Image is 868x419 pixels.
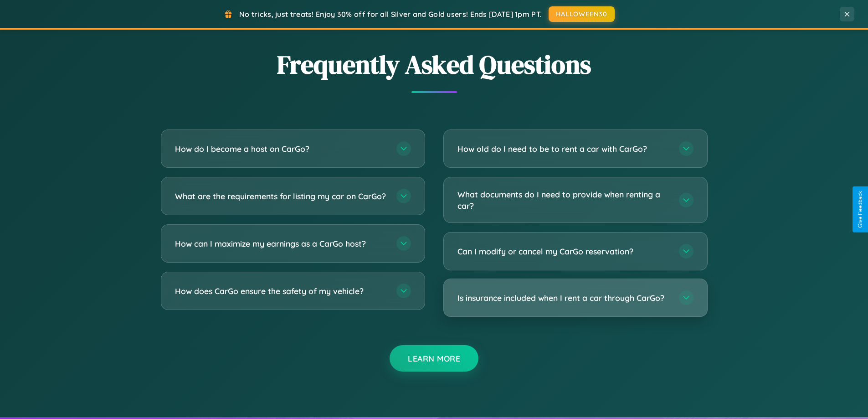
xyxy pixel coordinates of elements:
[857,191,863,228] div: Give Feedback
[457,143,670,155] h3: How old do I need to be to rent a car with CarGo?
[175,285,387,297] h3: How does CarGo ensure the safety of my vehicle?
[549,6,615,22] button: HALLOWEEN30
[175,238,387,249] h3: How can I maximize my earnings as a CarGo host?
[457,292,670,304] h3: Is insurance included when I rent a car through CarGo?
[457,246,670,257] h3: Can I modify or cancel my CarGo reservation?
[175,191,387,202] h3: What are the requirements for listing my car on CarGo?
[175,143,387,155] h3: How do I become a host on CarGo?
[457,189,670,211] h3: What documents do I need to provide when renting a car?
[161,47,708,82] h2: Frequently Asked Questions
[390,345,478,372] button: Learn More
[239,10,542,19] span: No tricks, just treats! Enjoy 30% off for all Silver and Gold users! Ends [DATE] 1pm PT.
